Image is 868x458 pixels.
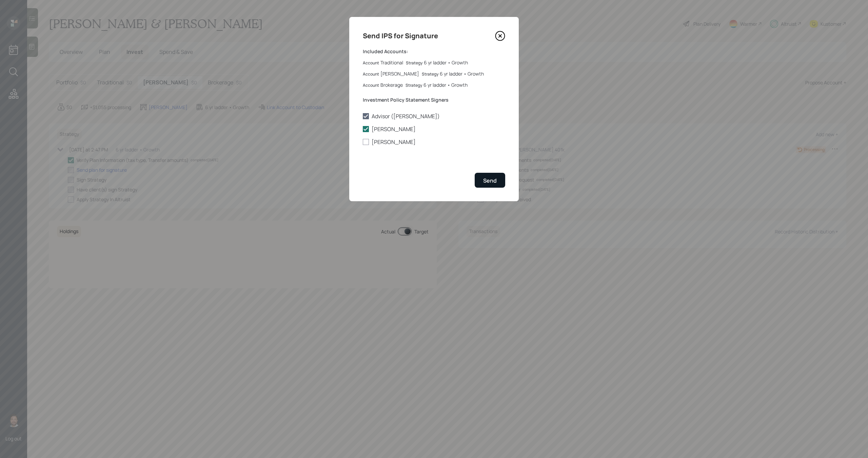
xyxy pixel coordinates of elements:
[440,70,484,77] div: 6 yr ladder • Growth
[483,177,497,184] div: Send
[363,83,379,88] label: Account
[363,125,505,133] label: [PERSON_NAME]
[406,60,422,66] label: Strategy
[406,83,422,88] label: Strategy
[363,112,505,120] label: Advisor ([PERSON_NAME])
[363,97,505,103] label: Investment Policy Statement Signers
[422,71,438,77] label: Strategy
[363,30,438,41] h4: Send IPS for Signature
[380,81,403,88] div: Brokerage
[363,48,505,55] label: Included Accounts:
[380,70,419,77] div: [PERSON_NAME]
[380,59,403,66] div: Traditional
[424,59,468,66] div: 6 yr ladder • Growth
[363,60,379,66] label: Account
[423,81,468,88] div: 6 yr ladder • Growth
[363,71,379,77] label: Account
[475,173,505,187] button: Send
[363,138,505,146] label: [PERSON_NAME]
